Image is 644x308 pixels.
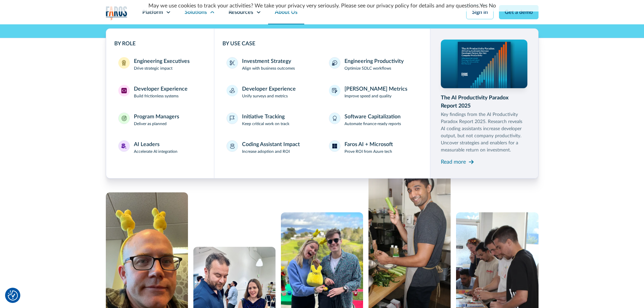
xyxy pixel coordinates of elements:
[222,109,319,131] a: Initiative TrackingKeep critical work on track
[114,136,206,159] a: AI LeadersAI LeadersAccelerate AI integration
[344,57,404,65] div: Engineering Productivity
[106,24,539,179] nav: Solutions
[441,111,527,154] p: Key findings from the AI Productivity Paradox Report 2025. Research reveals AI coding assistants ...
[121,88,127,93] img: Developer Experience
[499,5,539,19] a: Get a demo
[242,113,285,121] div: Initiative Tracking
[344,93,391,99] p: Improve speed and quality
[142,8,163,16] div: Platform
[344,113,401,121] div: Software Capitalization
[222,53,319,75] a: Investment StrategyAlign with business outcomes
[480,3,487,8] a: Yes
[134,148,177,155] p: Accelerate AI integration
[121,60,127,66] img: Engineering Executives
[344,85,407,93] div: [PERSON_NAME] Metrics
[8,290,18,301] button: Cookie Settings
[489,3,496,8] a: No
[242,85,296,93] div: Developer Experience
[106,6,127,20] a: home
[134,93,178,99] p: Build frictionless systems
[242,148,290,155] p: Increase adoption and ROI
[242,57,291,65] div: Investment Strategy
[134,57,190,65] div: Engineering Executives
[441,158,466,166] div: Read more
[325,136,422,159] a: Faros AI + MicrosoftProve ROI from Azure tech
[344,65,391,71] p: Optimize SDLC workflows
[134,65,172,71] p: Drive strategic impact
[134,113,179,121] div: Program Managers
[466,5,494,19] a: Sign in
[325,53,422,75] a: Engineering ProductivityOptimize SDLC workflows
[242,93,288,99] p: Unify surveys and metrics
[134,140,160,148] div: AI Leaders
[134,121,167,127] p: Deliver as planned
[185,8,207,16] div: Solutions
[134,85,188,93] div: Developer Experience
[325,109,422,131] a: Software CapitalizationAutomate finance-ready reports
[114,53,206,75] a: Engineering ExecutivesEngineering ExecutivesDrive strategic impact
[222,136,319,159] a: Coding Assistant ImpactIncrease adoption and ROI
[114,109,206,131] a: Program ManagersProgram ManagersDeliver as planned
[325,81,422,103] a: [PERSON_NAME] MetricsImprove speed and quality
[222,81,319,103] a: Developer ExperienceUnify surveys and metrics
[114,81,206,103] a: Developer ExperienceDeveloper ExperienceBuild frictionless systems
[121,116,127,121] img: Program Managers
[114,40,206,48] div: BY ROLE
[344,121,401,127] p: Automate finance-ready reports
[344,148,392,155] p: Prove ROI from Azure tech
[121,143,127,149] img: AI Leaders
[441,40,527,167] a: The AI Productivity Paradox Report 2025Key findings from the AI Productivity Paradox Report 2025....
[242,140,300,148] div: Coding Assistant Impact
[106,6,127,20] img: Logo of the analytics and reporting company Faros.
[242,121,289,127] p: Keep critical work on track
[229,8,253,16] div: Resources
[242,65,295,71] p: Align with business outcomes
[441,94,527,110] div: The AI Productivity Paradox Report 2025
[344,140,393,148] div: Faros AI + Microsoft
[8,290,18,301] img: Revisit consent button
[222,40,422,48] div: BY USE CASE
